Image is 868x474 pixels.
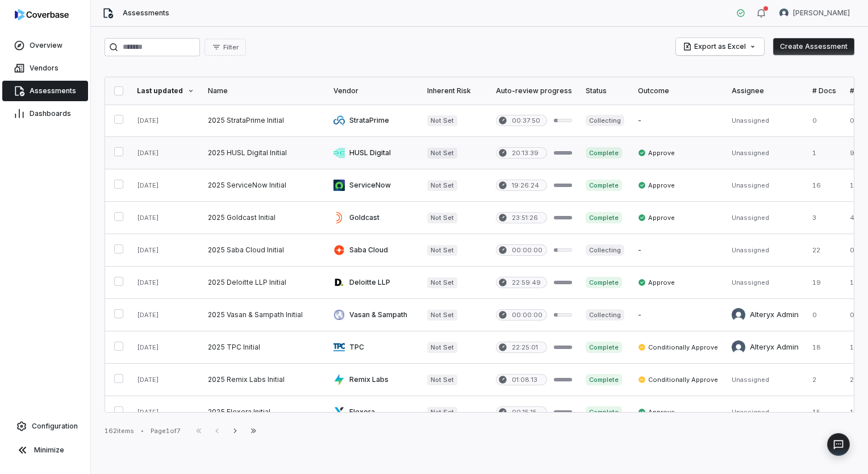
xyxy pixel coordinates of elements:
[773,38,854,55] button: Create Assessment
[5,439,86,461] button: Minimize
[779,9,788,18] img: Diana Esparza avatar
[2,103,88,124] a: Dashboards
[773,5,857,22] button: Diana Esparza avatar[PERSON_NAME]
[631,299,725,331] td: -
[223,43,239,52] span: Filter
[496,86,572,95] div: Auto-review progress
[137,86,194,95] div: Last updated
[32,422,78,431] span: Configuration
[732,340,745,354] img: Alteryx Admin avatar
[30,64,59,73] span: Vendors
[208,86,320,95] div: Name
[105,427,134,435] div: 162 items
[676,38,764,55] button: Export as Excel
[333,86,414,95] div: Vendor
[151,427,181,435] div: Page 1 of 7
[2,81,88,101] a: Assessments
[793,9,850,18] span: [PERSON_NAME]
[34,446,64,455] span: Minimize
[586,86,624,95] div: Status
[123,9,169,18] span: Assessments
[30,109,71,118] span: Dashboards
[2,35,88,56] a: Overview
[30,41,62,50] span: Overview
[631,105,725,137] td: -
[812,86,836,95] div: # Docs
[205,39,246,56] button: Filter
[732,86,799,95] div: Assignee
[15,9,69,20] img: logo-D7KZi-bG.svg
[631,234,725,267] td: -
[30,86,76,95] span: Assessments
[638,86,718,95] div: Outcome
[427,86,482,95] div: Inherent Risk
[141,427,144,435] div: •
[5,416,86,436] a: Configuration
[2,58,88,78] a: Vendors
[732,308,745,322] img: Alteryx Admin avatar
